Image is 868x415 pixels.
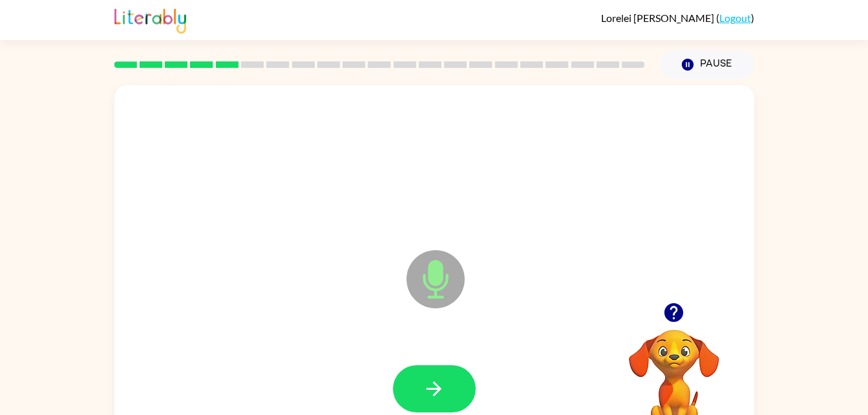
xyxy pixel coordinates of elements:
a: Logout [719,12,751,24]
button: Pause [661,50,754,80]
div: ( ) [601,12,754,24]
span: Lorelei [PERSON_NAME] [601,12,716,24]
img: Literably [114,5,186,34]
